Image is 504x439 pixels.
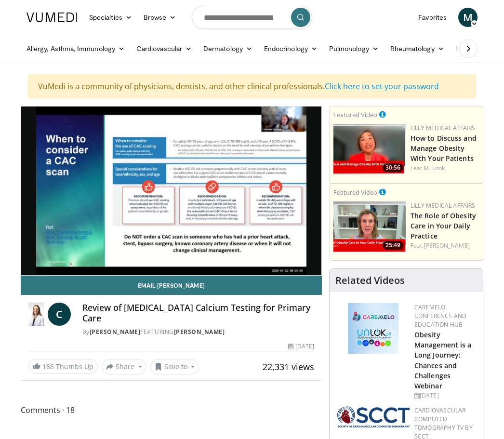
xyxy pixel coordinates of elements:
a: [PERSON_NAME] [90,328,141,336]
a: Rheumatology [385,39,450,58]
button: Share [102,359,146,374]
a: Favorites [412,8,452,27]
a: Dermatology [198,39,258,58]
a: C [48,303,71,326]
img: c98a6a29-1ea0-4bd5-8cf5-4d1e188984a7.png.150x105_q85_crop-smart_upscale.png [333,124,406,174]
a: Browse [138,8,182,27]
img: Dr. Catherine P. Benziger [28,303,44,326]
a: Email [PERSON_NAME] [21,276,322,295]
a: Cardiovascular [131,39,198,58]
a: 166 Thumbs Up [28,359,98,374]
h4: Review of [MEDICAL_DATA] Calcium Testing for Primary Care [82,303,314,323]
a: CaReMeLO Conference and Education Hub [414,303,466,329]
a: [PERSON_NAME] [424,241,469,250]
img: VuMedi Logo [27,13,78,22]
h4: Related Videos [335,275,405,286]
small: Featured Video [333,188,377,197]
img: 45df64a9-a6de-482c-8a90-ada250f7980c.png.150x105_q85_autocrop_double_scale_upscale_version-0.2.jpg [348,303,398,354]
span: 30:56 [383,163,403,172]
video-js: Video Player [21,106,321,275]
div: VuMedi is a community of physicians, dentists, and other clinical professionals. [28,74,476,98]
a: M. Look [424,164,445,172]
span: 22,331 views [263,361,314,372]
button: Save to [150,359,199,374]
a: Specialties [83,8,138,27]
img: 51a70120-4f25-49cc-93a4-67582377e75f.png.150x105_q85_autocrop_double_scale_upscale_version-0.2.png [337,406,410,427]
a: Pulmonology [323,39,385,58]
span: Comments 18 [21,404,322,416]
a: Lilly Medical Affairs [411,201,476,210]
div: Feat. [411,164,479,173]
div: Feat. [411,241,479,250]
a: Endocrinology [258,39,323,58]
a: Lilly Medical Affairs [411,124,476,132]
div: By FEATURING [82,328,314,336]
span: 25:49 [383,241,403,250]
input: Search topics, interventions [192,6,312,29]
a: Click here to set your password [325,81,439,92]
a: The Role of Obesity Care in Your Daily Practice [411,211,476,240]
a: [PERSON_NAME] [174,328,225,336]
a: Obesity Management is a Long Journey: Chances and Challenges Webinar [414,330,472,390]
small: Featured Video [333,110,377,119]
div: [DATE] [414,391,475,400]
a: How to Discuss and Manage Obesity With Your Patients [411,133,477,163]
div: [DATE] [288,342,314,351]
a: 25:49 [333,201,406,252]
a: 30:56 [333,124,406,174]
a: M [458,8,477,27]
span: 166 [42,362,54,371]
img: e1208b6b-349f-4914-9dd7-f97803bdbf1d.png.150x105_q85_crop-smart_upscale.png [333,201,406,252]
a: Allergy, Asthma, Immunology [21,39,131,58]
